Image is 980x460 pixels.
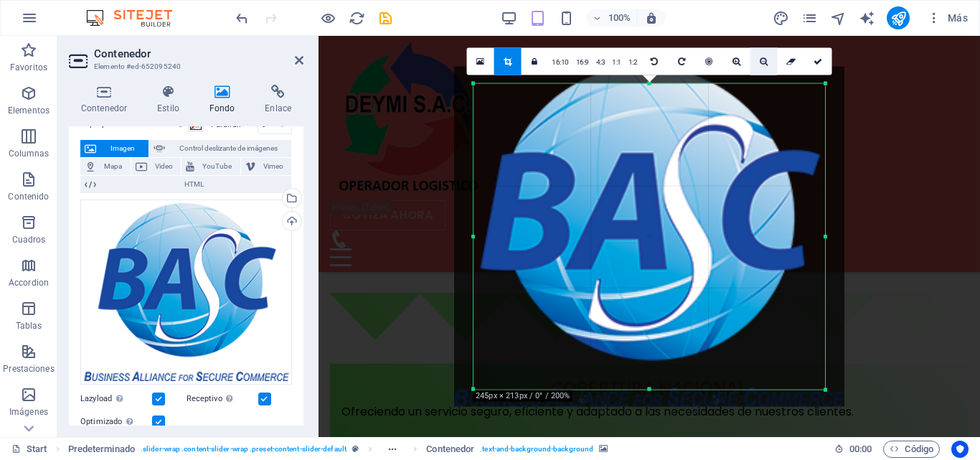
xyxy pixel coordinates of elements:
[11,441,47,458] a: Haz clic para cancelar la selección y doble clic para abrir páginas
[722,47,750,75] a: Acercar
[10,62,47,73] p: Favoritos
[927,11,968,25] span: Más
[608,48,625,75] a: 1:1
[12,234,46,245] p: Cuadros
[145,85,197,115] h4: Estilo
[141,441,347,458] span: . slider-wrap .content-slider-wrap .preset-content-slider-default
[586,9,637,27] button: 100%
[859,443,862,454] span: :
[377,9,394,27] button: save
[68,441,135,458] span: Haz clic para seleccionar y doble clic para editar
[80,176,291,193] button: HTML
[801,9,818,27] button: pages
[69,85,145,115] h4: Contenedor
[593,48,609,75] a: 4:3
[466,47,494,75] a: Selecciona archivos del administrador de archivos, de la galería de fotos o carga archivo(s)
[521,47,548,75] a: Conservar relación de aspecto
[234,10,250,27] i: Deshacer: Cambiar imagen (Ctrl+Z)
[80,413,152,431] label: Optimizado
[349,10,365,27] i: Volver a cargar página
[599,445,608,453] i: Este elemento contiene un fondo
[804,47,831,75] a: Confirmar
[319,9,336,27] button: Haz clic para salir del modo de previsualización y seguir editando
[849,441,872,458] span: 00 00
[9,406,48,418] p: Imágenes
[169,140,287,157] span: Control deslizante de imágenes
[883,441,940,458] button: Código
[750,47,777,75] a: Alejar
[348,9,365,27] button: reload
[16,320,42,332] p: Tablas
[668,47,695,75] a: Girar 90° a la derecha
[149,140,291,157] button: Control deslizante de imágenes
[3,363,54,375] p: Prestaciones
[829,9,847,27] button: navigator
[197,85,253,115] h4: Fondo
[773,10,789,27] i: Diseño (Ctrl+Alt+Y)
[100,176,287,193] span: HTML
[494,47,521,75] a: Modo de recorte
[951,441,969,458] button: Usercentrics
[100,140,144,157] span: Imagen
[8,105,50,116] p: Elementos
[260,158,288,175] span: Vimeo
[645,11,658,24] i: Al redimensionar, ajustar el nivel de zoom automáticamente para ajustarse al dispositivo elegido.
[641,47,668,75] a: Girar 90° a la izquierda
[187,390,258,408] label: Receptivo
[182,158,240,175] button: YouTube
[151,158,177,175] span: Video
[253,85,303,115] h4: Enlace
[859,10,875,27] i: AI Writer
[921,6,974,29] button: Más
[777,47,804,75] a: Restablecer
[8,191,49,202] p: Contenido
[695,47,722,75] a: Centro
[548,48,573,75] a: 16:10
[426,441,474,458] span: Haz clic para seleccionar y doble clic para editar
[83,9,190,27] img: Editor Logo
[80,390,152,408] label: Lazyload
[801,10,818,27] i: Páginas (Ctrl+Alt+S)
[100,158,126,175] span: Mapa
[834,441,872,458] h6: Tiempo de la sesión
[94,60,275,73] h3: Elemento #ed-652095240
[573,48,593,75] a: 16:9
[9,148,50,159] p: Columnas
[94,47,303,60] h2: Contenedor
[80,200,292,385] div: logobasc-ousohOxbvFxkDk5uTZnIAQ.png
[211,121,258,128] label: Parallax
[80,140,149,157] button: Imagen
[199,158,236,175] span: YouTube
[830,10,847,27] i: Navegador
[625,48,641,75] a: 1:2
[858,9,875,27] button: text_generator
[887,6,910,29] button: publish
[233,9,250,27] button: undo
[352,445,359,453] i: Este elemento es un preajuste personalizable
[241,158,292,175] button: Vimeo
[9,277,49,288] p: Accordion
[377,10,394,27] i: Guardar (Ctrl+S)
[80,158,131,175] button: Mapa
[131,158,182,175] button: Video
[890,441,933,458] span: Código
[480,441,593,458] span: . text-and-background-background
[772,9,789,27] button: design
[473,390,573,402] div: 245px × 213px / 0° / 200%
[68,441,608,458] nav: breadcrumb
[608,9,631,27] h6: 100%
